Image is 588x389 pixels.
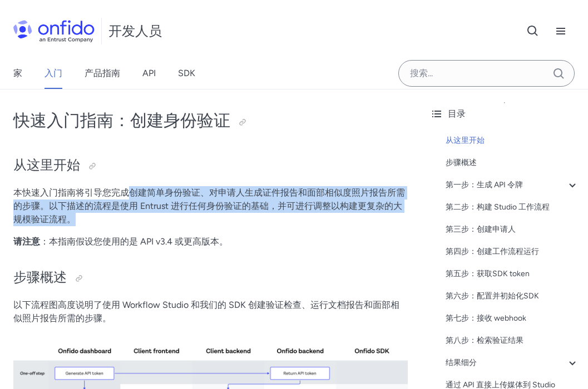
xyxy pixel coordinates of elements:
a: 产品指南 [85,58,120,89]
a: 步骤概述 [446,156,579,169]
font: 从这里开始 [446,136,485,145]
a: 入门 [45,58,62,89]
a: 家 [13,58,22,89]
font: 第五步：获取SDK token [446,269,530,278]
button: 打开搜索按钮 [519,17,547,45]
font: 第一步：生成 API 令牌 [446,180,523,189]
img: Onfido 标志 [13,20,95,42]
font: 快速入门指南：创建身份验证 [13,110,230,131]
font: 第二步：构建 Studio 工作流程 [446,202,550,212]
font: 目录 [448,108,466,119]
svg: 打开导航菜单按钮 [554,24,567,38]
font: SDK [178,68,195,78]
font: 第八步：检索验证结果 [446,336,523,345]
svg: 打开搜索按钮 [526,24,540,38]
font: 第六步：配置并初始化SDK [446,291,539,301]
a: API [142,58,156,89]
button: 打开导航菜单按钮 [547,17,575,45]
a: 第四步：创建工作流程运行 [446,245,579,258]
font: API [142,68,156,78]
a: 第八步：检索验证结果 [446,334,579,347]
a: 第一步：生成 API 令牌 [446,178,579,192]
a: 第五步：获取SDK token [446,267,579,281]
font: 以下流程图高度说明了使用 Workflow Studio 和我们的 SDK 创建验证检查、运行文档报告和面部相似照片报告所需的步骤。 [13,300,399,323]
font: 本快速入门指南将引导您完成创建简单身份验证、对申请人生成证件报告和面部相似度照片报告所需的步骤。以下描述的流程是使用 Entrust 进行任何身份验证的基础，并可进行调整以构建更复杂的大规模验证流程。 [13,187,405,225]
a: SDK [178,58,195,89]
font: 第四步：创建工作流程运行 [446,247,539,256]
a: 结果细分 [446,356,579,370]
a: 第二步：构建 Studio 工作流程 [446,201,579,214]
font: 开发人员 [108,23,162,39]
font: 请注意 [13,236,40,247]
font: 入门 [45,68,62,78]
font: ：本指南假设您使用的是 API v3.4 或更高版本。 [40,236,228,247]
font: 产品指南 [85,68,120,78]
a: 第七步：接收 webhook [446,312,579,325]
a: 第三步：创建申请人 [446,223,579,236]
font: 从这里开始 [13,157,80,173]
font: 家 [13,68,22,78]
font: 第七步：接收 webhook [446,313,526,323]
a: 从这里开始 [446,134,579,147]
input: Onfido 搜索输入字段 [398,60,575,87]
font: 步骤概述 [446,158,477,167]
font: 第三步：创建申请人 [446,225,516,234]
font: 步骤概述 [13,269,67,285]
a: 第六步：配置并初始化SDK [446,290,579,303]
font: 结果细分 [446,358,477,367]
